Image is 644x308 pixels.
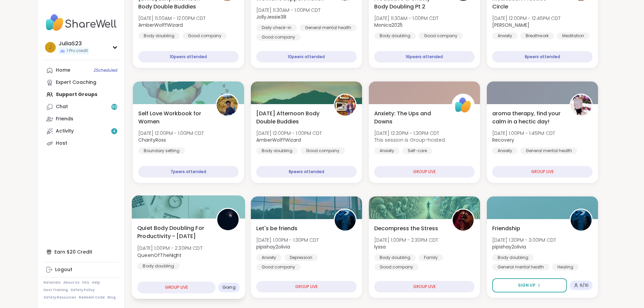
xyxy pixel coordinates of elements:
img: pipishay2olivia [571,210,592,231]
span: 99 [112,104,117,110]
div: Anxiety [492,32,518,39]
div: Anxiety [256,254,282,261]
div: Good company [419,32,463,39]
div: 8 peers attended [492,51,593,63]
span: aroma therapy, find your calm in a hectic day! [492,110,562,126]
span: [DATE] 1:30PM - 3:00PM CDT [492,237,556,243]
button: Sign Up [492,278,567,292]
img: CharityRoss [217,95,238,116]
img: pipishay2olivia [335,210,356,231]
div: Daily check-in [256,24,297,31]
div: Home [56,67,70,74]
b: AmberWolffWizard [138,22,183,28]
div: Self-care [402,147,432,154]
a: Referrals [44,280,61,285]
img: ShareWell Nav Logo [44,11,119,34]
div: Body doubling [374,254,416,261]
div: Family [419,254,443,261]
b: CharityRoss [138,137,166,143]
div: 7 peers attended [138,166,239,177]
div: Logout [55,266,72,273]
b: pipishay2olivia [492,243,526,250]
a: Safety Policy [71,288,95,292]
span: 4 [113,128,116,134]
span: [DATE] 1:00PM - 1:30PM CDT [256,237,319,243]
div: GROUP LIVE [374,166,475,177]
span: Self Love Workbook for Women [138,110,208,126]
div: JuliaS23 [58,40,89,47]
div: General mental health [520,147,577,154]
span: Going [222,285,235,290]
a: Activity4 [44,125,119,137]
div: 8 peers attended [256,166,357,177]
div: Good company [374,264,419,270]
span: J [49,43,52,52]
div: Friends [56,116,73,122]
span: [DATE] 1:00PM - 2:30PM CDT [374,237,438,243]
a: Safety Resources [44,295,76,300]
div: Good company [256,34,301,41]
div: Depression [284,254,318,261]
div: Boundary setting [138,147,185,154]
div: Earn $20 Credit [44,246,119,258]
a: Help [92,280,100,285]
img: ShareWell [453,95,474,116]
span: [DATE] 11:30AM - 1:00PM CDT [256,7,320,14]
span: Sign Up [518,282,535,288]
span: [DATE] 11:30AM - 1:00PM CDT [374,15,438,22]
span: 6 / 10 [580,283,589,288]
span: This session is Group-hosted [374,137,445,143]
img: QueenOfTheNight [217,209,238,230]
b: [PERSON_NAME] [492,22,529,28]
div: 16 peers attended [374,51,475,63]
div: GROUP LIVE [137,282,216,293]
span: [DATE] 12:30PM - 1:30PM CDT [374,130,445,137]
div: Healing [552,264,579,270]
a: Host [44,137,119,149]
span: [DATE] 12:00PM - 1:00PM CDT [138,130,204,137]
span: [DATE] 1:00PM - 2:30PM CDT [137,245,202,252]
div: 10 peers attended [256,51,357,63]
div: 10 peers attended [138,51,239,63]
div: Body doubling [256,147,298,154]
span: [DATE] Afternoon Body Double Buddies [256,110,326,126]
span: Decompress the Stress [374,224,438,233]
div: Expert Coaching [56,79,96,86]
div: Body doubling [137,263,180,269]
span: Quiet Body Doubling For Productivity - [DATE] [137,224,209,240]
div: GROUP LIVE [374,281,475,292]
span: [DATE] 11:00AM - 12:00PM CDT [138,15,206,22]
a: Chat99 [44,101,119,113]
div: Chat [56,103,68,110]
div: Body doubling [492,254,534,261]
span: 2 Scheduled [94,68,117,73]
a: Logout [44,264,119,276]
b: AmberWolffWizard [256,137,301,143]
span: Let's be friends [256,224,297,233]
div: General mental health [300,24,357,31]
div: Good company [301,147,345,154]
div: GROUP LIVE [256,281,357,292]
div: Body doubling [138,32,180,39]
b: pipishay2olivia [256,243,290,250]
a: FAQ [82,280,89,285]
span: [DATE] 12:00PM - 12:45PM CDT [492,15,560,22]
div: Good company [256,264,301,270]
div: Anxiety [374,147,400,154]
div: Anxiety [492,147,518,154]
b: Recovery [492,137,514,143]
span: 1 Pro credit [67,48,88,54]
a: Friends [44,113,119,125]
a: Redeem Code [79,295,105,300]
img: lyssa [453,210,474,231]
div: Good company [183,32,227,39]
b: QueenOfTheNight [137,252,182,258]
div: Meditation [557,32,590,39]
span: Anxiety: The Ups and Downs [374,110,444,126]
a: Expert Coaching [44,76,119,89]
span: [DATE] 1:00PM - 1:45PM CDT [492,130,555,137]
img: AmberWolffWizard [335,95,356,116]
div: Activity [56,128,74,135]
a: Home2Scheduled [44,64,119,76]
span: Friendship [492,224,520,233]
